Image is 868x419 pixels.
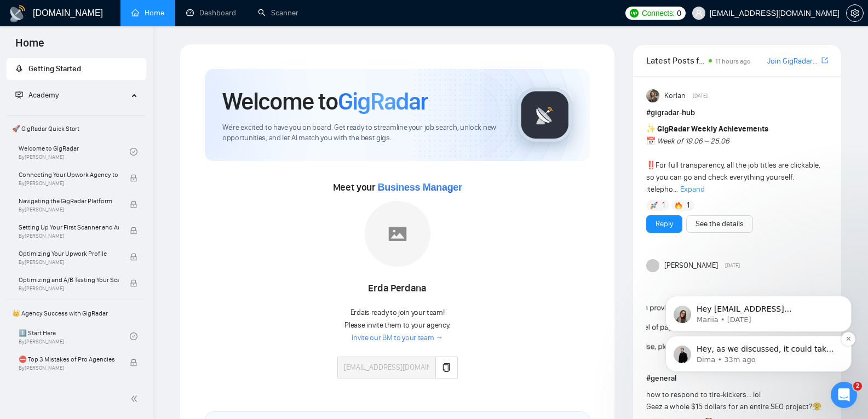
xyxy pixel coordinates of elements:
span: 😤 [812,402,821,411]
span: Connects: [642,7,675,19]
span: copy [442,363,451,372]
span: ‼️ [646,160,656,170]
span: double-left [130,393,141,404]
span: Erda is ready to join your team! [350,308,445,317]
span: 👑 Agency Success with GigRadar [8,302,145,324]
a: Welcome to GigRadarBy[PERSON_NAME] [19,140,130,164]
em: Week of 19.06 – 25.06 [657,136,729,146]
img: Korlan [646,89,659,102]
a: setting [846,9,864,18]
span: Setting Up Your First Scanner and Auto-Bidder [19,222,119,233]
span: Meet your [333,181,462,193]
span: 1 [662,200,665,211]
span: Academy [15,90,59,100]
img: F09A8UU1U58-Screenshot(595).png [646,277,778,364]
span: setting [847,9,863,18]
span: Optimizing and A/B Testing Your Scanner for Better Results [19,274,119,285]
span: By [PERSON_NAME] [19,259,119,266]
span: ✨ [646,124,656,134]
img: 🔥 [675,202,682,209]
span: By [PERSON_NAME] [19,285,119,292]
span: By [PERSON_NAME] [19,233,119,239]
span: Home [7,35,53,58]
div: Erda Perdana [337,279,458,298]
span: Getting Started [28,64,81,73]
span: We're excited to have you on board. Get ready to streamline your job search, unlock new opportuni... [222,123,500,144]
a: 1️⃣ Start HereBy[PERSON_NAME] [19,324,130,348]
a: searchScanner [258,8,298,18]
button: copy [435,357,457,378]
a: dashboardDashboard [186,8,236,18]
span: By [PERSON_NAME] [19,365,119,371]
span: Academy [28,90,59,100]
span: how to respond to tire-kickers... lol Geez a whole $15 dollars for an entire SEO project? [646,390,821,411]
img: upwork-logo.png [630,9,639,18]
h1: # gigradar-hub [646,107,828,119]
span: Connecting Your Upwork Agency to GigRadar [19,169,119,180]
a: Invite our BM to your team → [352,333,443,343]
span: fund-projection-screen [15,91,23,99]
span: rocket [15,65,23,72]
img: logo [9,5,26,22]
button: setting [846,4,864,22]
a: homeHome [131,8,164,18]
span: ⛔ Top 3 Mistakes of Pro Agencies [19,354,119,365]
strong: GigRadar Weekly Achievements [657,124,768,134]
span: Korlan [664,90,686,102]
a: See the details [695,218,744,230]
span: lock [130,174,137,182]
li: Getting Started [7,58,146,80]
a: Reply [656,218,673,230]
span: check-circle [130,332,137,340]
span: check-circle [130,148,137,156]
span: GigRadar [338,87,428,116]
span: 2 [853,382,862,391]
span: lock [130,200,137,208]
span: Optimizing Your Upwork Profile [19,248,119,259]
img: gigradar-logo.png [518,88,572,142]
span: Latest Posts from the GigRadar Community [646,54,705,67]
button: Reply [646,215,682,233]
span: 1 [687,200,689,211]
a: export [821,55,828,66]
span: lock [130,279,137,287]
span: 📅 [646,136,656,146]
span: By [PERSON_NAME] [19,180,119,187]
span: By [PERSON_NAME] [19,206,119,213]
img: 🚀 [650,202,658,209]
span: lock [130,227,137,234]
img: placeholder.png [365,201,430,267]
span: Business Manager [378,182,462,193]
span: 🚀 GigRadar Quick Start [8,118,145,140]
a: Join GigRadar Slack Community [767,55,819,67]
span: lock [130,359,137,366]
h1: # general [646,372,828,384]
span: lock [130,253,137,261]
span: 11 hours ago [715,58,751,65]
iframe: Intercom notifications message [649,226,868,389]
span: Expand [680,185,705,194]
span: Navigating the GigRadar Platform [19,196,119,206]
span: Please invite them to your agency. [344,320,450,330]
span: For full transparency, all the job titles are clickable, so you can go and check everything yours... [646,124,820,194]
span: 0 [677,7,681,19]
span: user [695,9,703,17]
iframe: Intercom live chat [831,382,857,408]
h1: Welcome to [222,87,428,116]
button: See the details [686,215,753,233]
span: export [821,56,828,65]
span: [DATE] [693,91,708,101]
